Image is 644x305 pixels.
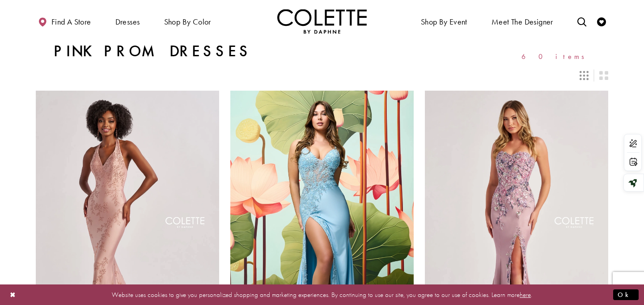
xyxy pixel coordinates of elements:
[521,53,590,60] span: 60 items
[613,289,639,300] button: Submit Dialog
[489,9,555,33] a: Meet the designer
[36,9,93,33] a: Find a store
[277,9,367,33] a: Visit Home Page
[580,71,589,80] span: Switch layout to 3 columns
[520,290,531,299] a: here
[113,9,142,33] span: Dresses
[419,9,470,33] span: Shop By Event
[54,42,252,60] h1: Pink Prom Dresses
[51,17,91,26] span: Find a store
[421,17,467,26] span: Shop By Event
[575,9,589,33] a: Toggle search
[5,287,21,302] button: Close Dialog
[595,9,608,33] a: Check Wishlist
[277,9,367,33] img: Colette by Daphne
[30,66,614,85] div: Layout Controls
[115,17,140,26] span: Dresses
[164,17,211,26] span: Shop by color
[162,9,213,33] span: Shop by color
[64,288,580,301] p: Website uses cookies to give you personalized shopping and marketing experiences. By continuing t...
[491,17,553,26] span: Meet the designer
[599,71,608,80] span: Switch layout to 2 columns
